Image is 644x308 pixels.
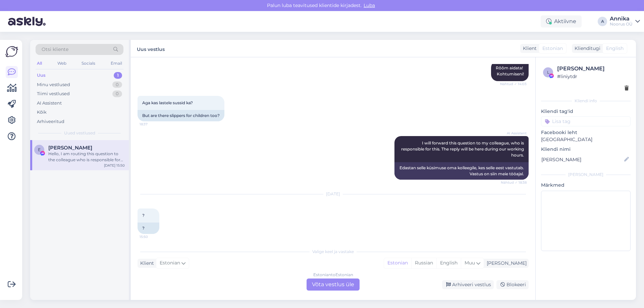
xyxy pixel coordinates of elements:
span: Aga kas lastele sussid ka? [142,100,193,105]
span: Estonian [160,259,180,267]
div: Klient [138,260,154,267]
div: 0 [112,81,122,88]
span: 15:50 [140,234,165,239]
div: Klient [520,45,537,52]
input: Lisa nimi [541,156,623,163]
span: Elen Kirjuškin [48,145,92,151]
div: Aktiivne [541,15,582,27]
div: 1 [114,72,122,79]
div: Valige keel ja vastake [138,249,529,255]
p: [GEOGRAPHIC_DATA] [541,136,631,143]
div: Uus [37,72,46,79]
p: Kliendi nimi [541,146,631,153]
div: AI Assistent [37,100,62,107]
span: Rõõm aidata! Kohtumiseni! [496,65,524,76]
span: I will forward this question to my colleague, who is responsible for this. The reply will be here... [401,140,525,158]
div: Hello, I am routing this question to the colleague who is responsible for this topic. The reply m... [48,151,125,163]
div: [PERSON_NAME] [557,65,629,73]
span: ? [142,213,145,218]
span: 18:37 [140,122,165,127]
span: English [606,45,624,52]
div: ? [138,223,159,234]
div: [PERSON_NAME] [484,260,527,267]
div: [DATE] 15:50 [104,163,125,168]
p: Facebooki leht [541,129,631,136]
span: Nähtud ✓ 18:38 [501,180,527,185]
div: Noorus OÜ [610,21,633,27]
div: # liniytdr [557,73,629,80]
div: Blokeeri [496,280,529,289]
div: 0 [112,90,122,97]
div: Tiimi vestlused [37,90,70,97]
span: Muu [465,260,475,266]
div: Kliendi info [541,98,631,104]
div: Annika [610,16,633,21]
span: Luba [362,2,377,8]
span: Nähtud ✓ 14:03 [500,81,527,86]
div: Socials [80,59,97,68]
div: Russian [411,258,436,268]
div: Klienditugi [572,45,600,52]
label: Uus vestlus [137,44,165,53]
p: Märkmed [541,182,631,189]
div: Arhiveeritud [37,118,64,125]
div: [PERSON_NAME] [541,172,631,178]
div: Minu vestlused [37,81,70,88]
div: Email [109,59,123,68]
div: Kõik [37,109,47,116]
div: But are there slippers for children too? [138,110,224,121]
span: E [38,147,41,152]
div: Võta vestlus üle [307,279,360,291]
span: Otsi kliente [42,46,68,53]
span: AI Assistent [501,131,527,136]
div: A [598,17,607,26]
div: Estonian to Estonian [313,272,353,278]
div: All [36,59,43,68]
div: English [436,258,461,268]
div: Arhiveeri vestlus [442,280,494,289]
input: Lisa tag [541,116,631,126]
span: Uued vestlused [64,130,95,136]
div: Estonian [384,258,411,268]
div: [DATE] [138,191,529,197]
img: Askly Logo [5,45,18,58]
div: Web [56,59,68,68]
a: AnnikaNoorus OÜ [610,16,640,27]
span: Estonian [542,45,563,52]
span: l [547,70,549,75]
p: Kliendi tag'id [541,108,631,115]
div: Edastan selle küsimuse oma kolleegile, kes selle eest vastutab. Vastus on siin meie tööajal. [394,162,529,180]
